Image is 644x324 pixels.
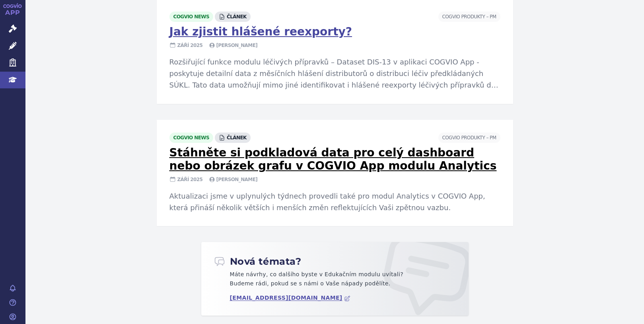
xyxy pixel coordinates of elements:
[438,133,500,143] span: COGVIO Produkty –⁠ PM
[169,56,500,91] p: Rozšiřující funkce modulu léčivých přípravků – Dataset DIS-13 v aplikaci COGVIO App - poskytuje d...
[215,12,251,22] span: článek
[438,12,500,22] span: COGVIO Produkty –⁠ PM
[209,176,257,183] span: [PERSON_NAME]
[169,133,214,143] span: cogvio news
[169,25,352,38] a: Jak zjistit hlášené reexporty?
[169,146,497,173] a: Stáhněte si podkladová data pro celý dashboard nebo obrázek grafu v COGVIO App modulu Analytics
[214,255,302,268] h2: Nová témata?
[169,190,500,214] p: Aktualizaci jsme v uplynulých týdnech provedli také pro modul Analytics v COGVIO App, která přiná...
[169,42,203,49] span: září 2025
[214,270,456,293] p: Máte návrhy, co dalšího byste v Edukačním modulu uvítali? Budeme rádi, pokud se s námi o Vaše náp...
[215,133,251,143] span: článek
[169,12,214,22] span: cogvio news
[230,295,350,302] a: [EMAIL_ADDRESS][DOMAIN_NAME]
[209,42,257,49] span: [PERSON_NAME]
[169,176,203,183] span: září 2025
